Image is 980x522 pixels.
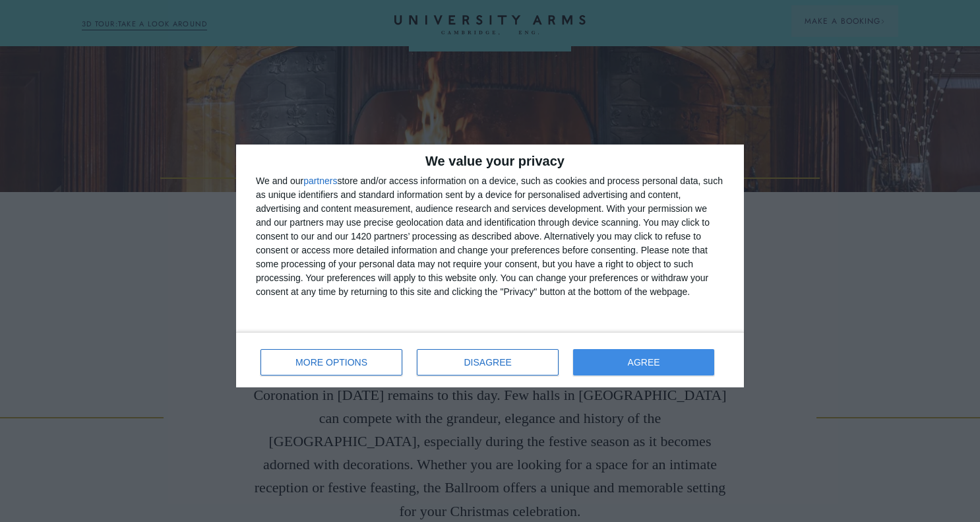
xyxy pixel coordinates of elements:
[236,145,744,387] div: qc-cmp2-ui
[628,358,660,367] span: AGREE
[573,349,714,375] button: AGREE
[295,358,367,367] span: MORE OPTIONS
[260,349,402,375] button: MORE OPTIONS
[303,176,337,185] button: partners
[256,174,724,299] div: We and our store and/or access information on a device, such as cookies and process personal data...
[417,349,559,375] button: DISAGREE
[256,154,724,168] h2: We value your privacy
[464,358,512,367] span: DISAGREE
